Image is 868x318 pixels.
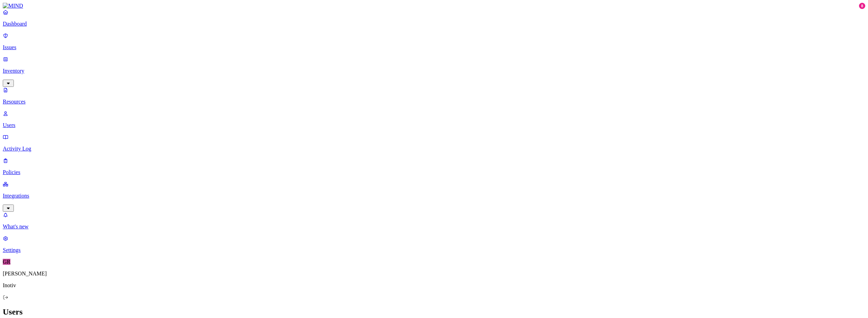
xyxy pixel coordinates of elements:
p: Issues [3,44,865,51]
a: Policies [3,157,865,175]
div: 8 [859,3,865,9]
a: Issues [3,33,865,51]
a: Inventory [3,56,865,86]
a: Users [3,110,865,128]
p: Dashboard [3,21,865,27]
a: Resources [3,87,865,105]
a: Integrations [3,181,865,211]
img: MIND [3,3,23,9]
p: Settings [3,247,865,253]
a: What's new [3,212,865,230]
p: [PERSON_NAME] [3,271,865,277]
p: Users [3,122,865,128]
span: GR [3,259,10,265]
p: Inotiv [3,282,865,289]
p: Integrations [3,193,865,199]
a: MIND [3,3,865,9]
a: Activity Log [3,134,865,152]
a: Dashboard [3,9,865,27]
h2: Users [3,307,865,317]
p: What's new [3,224,865,230]
a: Settings [3,235,865,253]
p: Policies [3,169,865,175]
p: Activity Log [3,146,865,152]
p: Inventory [3,68,865,74]
p: Resources [3,99,865,105]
